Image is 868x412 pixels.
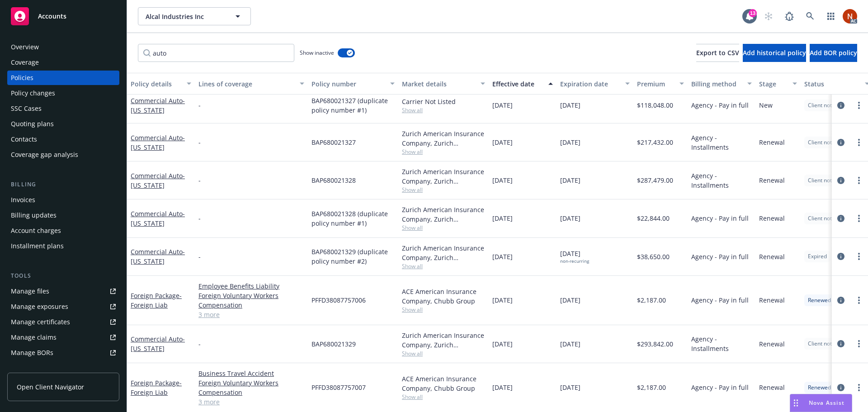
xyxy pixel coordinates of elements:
[402,167,485,186] div: Zurich American Insurance Company, Zurich Insurance Group
[637,79,674,89] div: Premium
[854,137,864,148] a: more
[11,86,55,100] div: Policy changes
[560,383,580,392] span: [DATE]
[637,213,670,223] span: $22,844.00
[311,339,356,349] span: BAP680021329
[131,171,185,189] span: - [US_STATE]
[835,382,846,393] a: circleInformation
[691,334,752,353] span: Agency - Installments
[492,100,513,110] span: [DATE]
[402,148,485,156] span: Show all
[7,299,119,314] a: Manage exposures
[311,79,385,89] div: Policy number
[131,209,185,227] span: - [US_STATE]
[131,247,185,265] span: - [US_STATE]
[7,223,119,238] a: Account charges
[7,315,119,329] a: Manage certificates
[835,338,846,349] a: circleInformation
[691,100,749,110] span: Agency - Pay in full
[759,339,785,349] span: Renewal
[11,346,53,360] div: Manage BORs
[822,7,840,25] a: Switch app
[402,374,485,393] div: ACE American Insurance Company, Chubb Group
[691,213,749,223] span: Agency - Pay in full
[688,73,755,95] button: Billing method
[808,138,857,147] span: Client not renewing
[7,284,119,298] a: Manage files
[854,295,864,306] a: more
[308,73,398,95] button: Policy number
[696,44,739,62] button: Export to CSV
[402,205,485,224] div: Zurich American Insurance Company, Zurich Insurance Group
[131,247,185,265] a: Commercial Auto
[311,383,366,392] span: PFFD38087757007
[398,73,489,95] button: Market details
[7,101,119,116] a: SSC Cases
[492,213,513,223] span: [DATE]
[560,213,580,223] span: [DATE]
[11,40,39,54] div: Overview
[131,335,185,353] a: Commercial Auto
[7,271,119,280] div: Tools
[7,117,119,131] a: Quoting plans
[402,350,485,357] span: Show all
[7,132,119,147] a: Contacts
[402,306,485,313] span: Show all
[808,101,857,109] span: Client not renewing
[131,133,185,152] a: Commercial Auto
[492,252,513,261] span: [DATE]
[11,55,39,70] div: Coverage
[198,339,201,349] span: -
[854,382,864,393] a: more
[790,394,852,412] button: Nova Assist
[11,330,57,345] div: Manage claims
[7,180,119,189] div: Billing
[808,296,831,304] span: Renewed
[11,132,37,147] div: Contacts
[808,176,857,185] span: Client not renewing
[835,175,846,186] a: circleInformation
[11,71,33,85] div: Policies
[492,339,513,349] span: [DATE]
[759,295,785,305] span: Renewal
[146,12,224,21] span: Alcal Industries Inc
[759,252,785,261] span: Renewal
[11,147,78,162] div: Coverage gap analysis
[691,79,742,89] div: Billing method
[637,137,673,147] span: $217,432.00
[402,224,485,232] span: Show all
[11,208,57,223] div: Billing updates
[38,13,66,20] span: Accounts
[402,79,475,89] div: Market details
[560,175,580,185] span: [DATE]
[311,137,356,147] span: BAP680021327
[560,137,580,147] span: [DATE]
[835,137,846,148] a: circleInformation
[402,262,485,270] span: Show all
[127,73,195,95] button: Policy details
[11,315,70,329] div: Manage certificates
[637,295,666,305] span: $2,187.00
[7,361,119,375] a: Summary of insurance
[7,147,119,162] a: Coverage gap analysis
[854,251,864,262] a: more
[131,96,185,114] span: - [US_STATE]
[131,379,182,397] a: Foreign Package
[402,393,485,401] span: Show all
[854,338,864,349] a: more
[743,44,806,62] button: Add historical policy
[198,397,304,407] a: 3 more
[810,44,857,62] button: Add BOR policy
[560,249,589,264] span: [DATE]
[560,100,580,110] span: [DATE]
[195,73,308,95] button: Lines of coverage
[560,258,589,264] div: non-recurring
[7,4,119,29] a: Accounts
[198,175,201,185] span: -
[637,100,673,110] span: $118,048.00
[637,252,670,261] span: $38,650.00
[691,171,752,190] span: Agency - Installments
[801,7,819,25] a: Search
[7,40,119,54] a: Overview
